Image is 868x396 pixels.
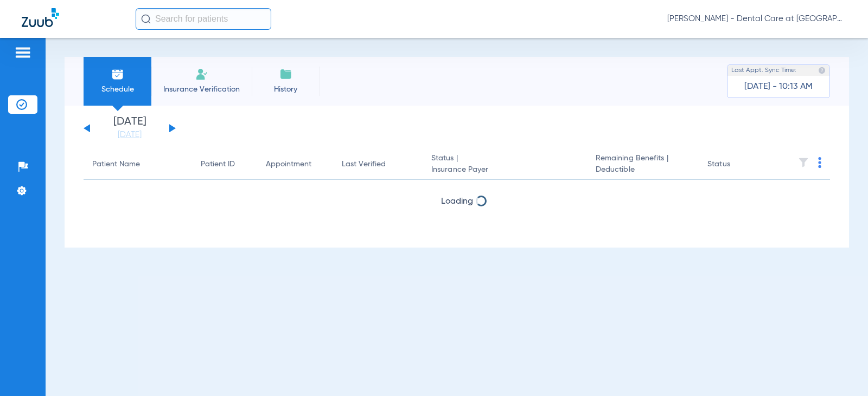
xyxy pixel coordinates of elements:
a: [DATE] [97,129,162,140]
div: Appointment [266,159,324,170]
span: Last Appt. Sync Time: [731,65,796,76]
span: Insurance Verification [159,84,244,95]
li: [DATE] [97,116,162,140]
img: last sync help info [818,67,826,74]
div: Patient Name [92,159,183,170]
span: Schedule [92,84,143,95]
span: [DATE] - 10:13 AM [744,81,813,92]
img: filter.svg [798,157,809,168]
div: Patient Name [92,159,140,170]
span: History [260,84,311,95]
th: Status | [423,150,587,180]
img: Manual Insurance Verification [195,68,208,81]
img: History [279,68,292,81]
span: [PERSON_NAME] - Dental Care at [GEOGRAPHIC_DATA] [667,14,846,24]
div: Patient ID [201,159,248,170]
input: Search for patients [136,8,271,30]
th: Remaining Benefits | [587,150,699,180]
span: Loading [441,197,473,206]
div: Appointment [266,159,311,170]
div: Last Verified [342,159,386,170]
div: Last Verified [342,159,414,170]
img: group-dot-blue.svg [818,157,821,168]
th: Status [699,150,772,180]
img: Schedule [111,68,124,81]
img: Zuub Logo [22,8,59,27]
span: Deductible [596,164,690,176]
img: hamburger-icon [14,46,31,59]
span: Insurance Payer [431,164,578,176]
img: Search Icon [141,14,151,24]
div: Patient ID [201,159,235,170]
